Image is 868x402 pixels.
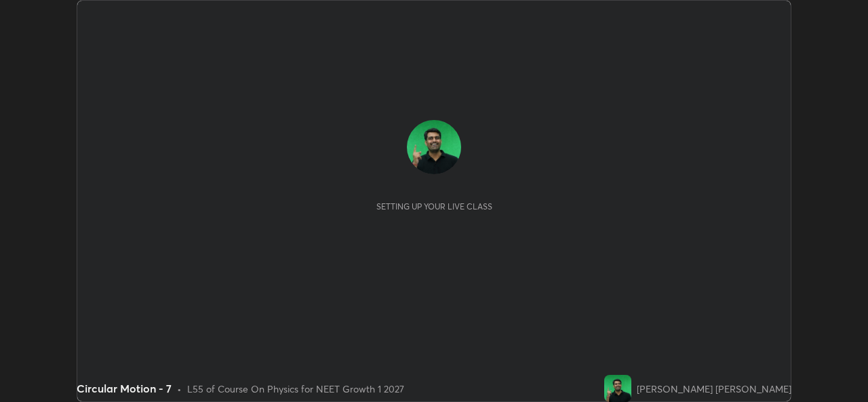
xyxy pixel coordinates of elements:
div: L55 of Course On Physics for NEET Growth 1 2027 [187,382,404,396]
div: Circular Motion - 7 [77,380,172,397]
div: [PERSON_NAME] [PERSON_NAME] [637,382,791,396]
div: Setting up your live class [376,201,492,212]
img: 53243d61168c4ba19039909d99802f93.jpg [604,375,631,402]
div: • [177,382,182,396]
img: 53243d61168c4ba19039909d99802f93.jpg [407,120,461,174]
